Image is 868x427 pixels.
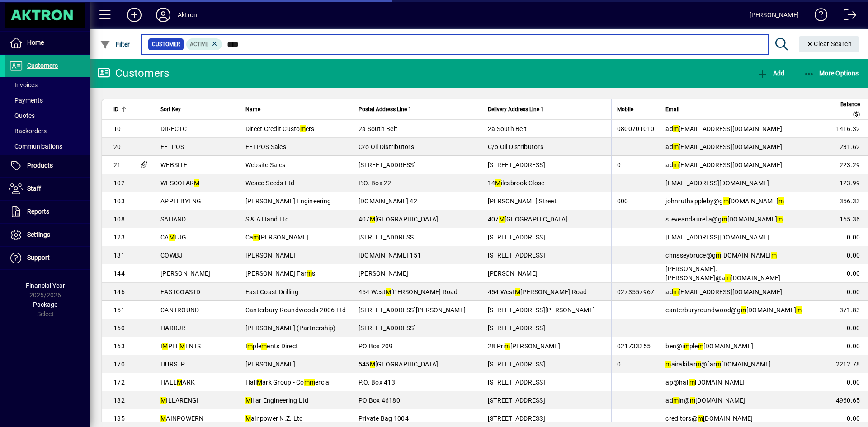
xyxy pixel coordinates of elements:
[716,252,721,259] em: m
[178,8,197,22] div: Aktron
[359,415,409,422] span: Private Bag 1004
[149,7,178,23] button: Profile
[617,343,651,350] span: 021733355
[27,231,50,238] span: Settings
[777,216,783,223] em: m
[113,104,118,114] span: ID
[359,252,421,259] span: [DOMAIN_NAME] 151
[665,288,782,296] span: ad [EMAIL_ADDRESS][DOMAIN_NAME]
[837,2,857,31] a: Logout
[5,178,90,200] a: Staff
[245,216,289,223] span: S & A Hand Ltd
[488,324,545,332] span: [STREET_ADDRESS]
[113,252,125,259] span: 131
[245,104,347,114] div: Name
[160,288,201,296] span: EASTCOASTD
[186,38,222,50] mat-chip: Activation Status: Active
[359,179,392,187] span: P.O. Box 22
[27,208,49,215] span: Reports
[834,99,860,119] span: Balance ($)
[689,379,695,386] em: m
[160,197,202,205] span: APPLEBYENG
[488,104,544,114] span: Delivery Address Line 1
[359,161,416,169] span: [STREET_ADDRESS]
[5,108,90,123] a: Quotes
[160,397,199,404] span: ILLARENGI
[245,143,286,150] span: EFTPOS Sales
[5,224,90,246] a: Settings
[796,306,802,314] em: m
[665,343,753,350] span: ben@i ple [DOMAIN_NAME]
[665,104,679,114] span: Email
[245,415,251,422] em: M
[98,36,132,52] button: Filter
[359,125,397,132] span: 2a South Belt
[617,125,655,132] span: 0800701010
[359,397,400,404] span: PO Box 46180
[359,197,417,205] span: [DOMAIN_NAME] 42
[27,162,53,169] span: Products
[261,343,267,350] em: m
[120,7,149,23] button: Add
[310,379,315,386] em: m
[169,234,175,241] em: M
[97,66,169,80] div: Customers
[834,99,868,119] div: Balance ($)
[113,161,121,169] span: 21
[245,324,336,332] span: [PERSON_NAME] (Partnership)
[673,125,679,132] em: m
[113,288,125,296] span: 146
[160,415,204,422] span: AINPOWERN
[245,306,346,314] span: Canterbury Roundwoods 2006 Ltd
[160,143,184,150] span: EFTPOS
[160,234,187,241] span: CA EJG
[359,234,416,241] span: [STREET_ADDRESS]
[741,306,746,314] em: m
[9,112,35,119] span: Quotes
[359,324,416,332] span: [STREET_ADDRESS]
[113,179,125,187] span: 102
[808,2,828,31] a: Knowledge Base
[160,415,166,422] em: M
[488,143,543,150] span: C/o Oil Distributors
[160,252,183,259] span: COWBJ
[488,306,595,314] span: [STREET_ADDRESS][PERSON_NAME]
[690,397,695,404] em: m
[488,415,545,422] span: [STREET_ADDRESS]
[617,104,633,114] span: Mobile
[488,288,587,296] span: 454 West [PERSON_NAME] Road
[617,361,621,368] span: 0
[673,161,679,169] em: m
[698,343,703,350] em: m
[757,70,784,77] span: Add
[300,125,306,132] em: m
[245,397,309,404] span: illar Engineering Ltd
[160,161,187,169] span: WEBSITE
[359,306,466,314] span: [STREET_ADDRESS][PERSON_NAME]
[27,62,58,69] span: Customers
[665,161,782,169] span: ad [EMAIL_ADDRESS][DOMAIN_NAME]
[9,143,62,150] span: Communications
[245,161,285,169] span: Website Sales
[488,397,545,404] span: [STREET_ADDRESS]
[617,197,628,205] span: 000
[5,123,90,139] a: Backorders
[245,270,316,277] span: [PERSON_NAME] Far s
[696,361,701,368] em: m
[5,155,90,177] a: Products
[499,216,505,223] em: M
[245,343,298,350] span: I ple ents Direct
[359,361,438,368] span: 545 [GEOGRAPHIC_DATA]
[488,161,545,169] span: [STREET_ADDRESS]
[665,265,780,282] span: [PERSON_NAME].[PERSON_NAME]@a [DOMAIN_NAME]
[370,361,375,368] em: M
[113,306,125,314] span: 151
[684,343,689,350] em: m
[488,270,538,277] span: [PERSON_NAME]
[359,343,393,350] span: PO Box 209
[665,125,782,132] span: ad [EMAIL_ADDRESS][DOMAIN_NAME]
[190,41,208,47] span: Active
[723,197,729,205] em: m
[488,197,557,205] span: [PERSON_NAME] Street
[799,36,859,52] button: Clear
